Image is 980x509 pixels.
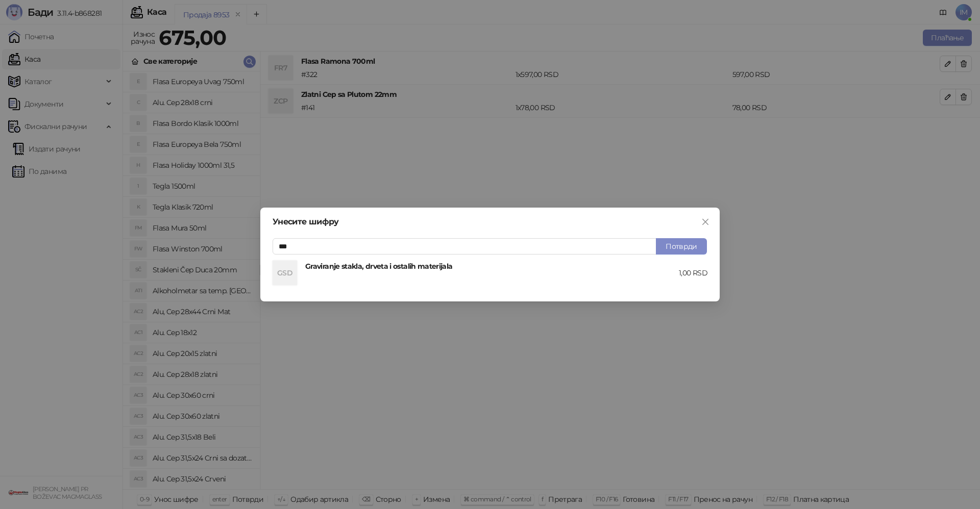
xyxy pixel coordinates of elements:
button: Потврди [656,238,707,254]
span: close [701,218,709,226]
div: 1,00 RSD [679,267,707,278]
div: GSD [273,261,297,285]
button: Close [697,214,714,230]
h4: Graviranje stakla, drveta i ostalih materijala [305,261,679,272]
div: Унесите шифру [273,218,707,226]
span: Close [697,218,714,226]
